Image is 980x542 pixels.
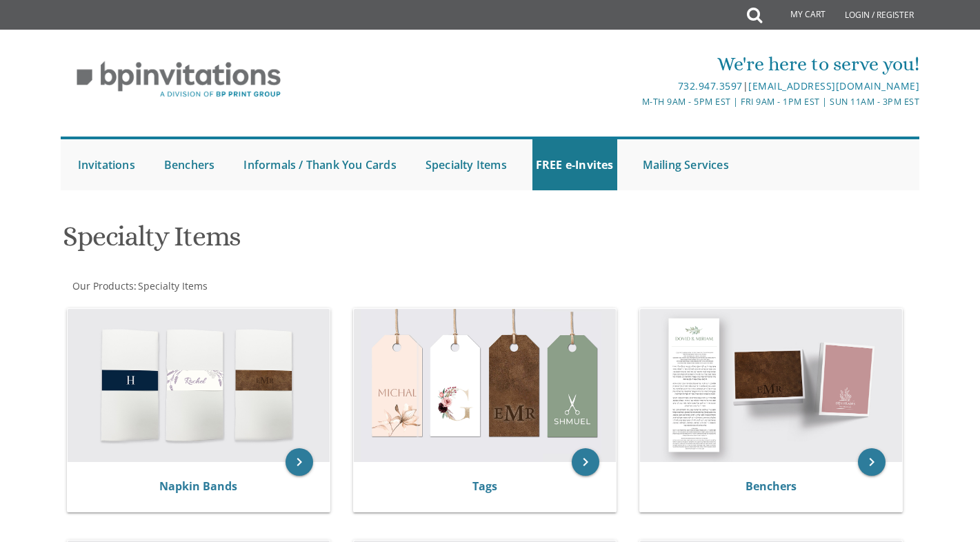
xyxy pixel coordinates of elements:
a: Napkin Bands [159,479,237,494]
img: Napkin Bands [68,309,330,462]
span: Specialty Items [138,279,208,292]
a: 732.947.3597 [678,79,743,92]
a: Invitations [74,139,139,190]
img: BP Invitation Loft [61,51,297,108]
a: keyboard_arrow_right [858,448,886,476]
a: keyboard_arrow_right [572,448,599,476]
img: Tags [354,309,616,462]
a: My Cart [761,1,835,29]
a: Informals / Thank You Cards [240,139,399,190]
div: : [61,279,490,293]
div: | [348,78,920,94]
a: Specialty Items [422,139,510,190]
a: FREE e-Invites [532,139,617,190]
a: Specialty Items [137,279,208,292]
a: Benchers [746,479,797,494]
a: [EMAIL_ADDRESS][DOMAIN_NAME] [748,79,919,92]
a: Our Products [71,279,134,292]
div: We're here to serve you! [348,50,920,78]
a: Mailing Services [639,139,732,190]
h1: Specialty Items [63,221,626,262]
img: Benchers [640,309,902,462]
div: M-Th 9am - 5pm EST | Fri 9am - 1pm EST | Sun 11am - 3pm EST [348,94,920,109]
a: Benchers [161,139,219,190]
a: keyboard_arrow_right [286,448,313,476]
